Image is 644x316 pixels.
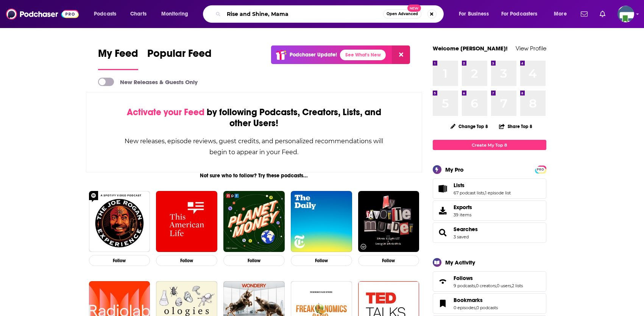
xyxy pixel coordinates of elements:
span: PRO [536,167,545,172]
span: Activate your Feed [127,106,204,118]
span: Exports [454,204,472,211]
span: Lists [454,182,465,189]
div: My Pro [445,166,464,173]
span: Bookmarks [454,297,483,303]
a: Charts [125,8,151,20]
a: Lists [435,183,451,194]
input: Search podcasts, credits, & more... [224,8,383,20]
a: Create My Top 8 [433,140,546,150]
a: New Releases & Guests Only [98,78,198,86]
span: Logged in as KCMedia [617,6,634,22]
a: Show notifications dropdown [597,8,608,20]
p: Podchaser Update! [290,52,337,58]
a: Bookmarks [435,298,451,309]
span: Charts [130,9,147,19]
a: Welcome [PERSON_NAME]! [433,45,508,52]
img: Podchaser - Follow, Share and Rate Podcasts [6,7,79,21]
a: Bookmarks [454,297,498,303]
a: 2 lists [512,283,523,288]
button: Follow [291,255,352,266]
span: , [496,283,497,288]
button: Follow [156,255,217,266]
button: Follow [358,255,419,266]
a: View Profile [516,45,546,52]
a: 1 episode list [485,190,511,196]
a: Searches [435,227,451,238]
a: Follows [435,276,451,287]
img: The Daily [291,191,352,252]
span: Follows [433,271,546,292]
span: Monitoring [161,9,188,19]
button: open menu [549,8,576,20]
button: Open AdvancedNew [383,9,421,19]
span: Open Advanced [387,12,418,16]
a: Exports [433,200,546,221]
button: Follow [223,255,285,266]
span: 39 items [454,212,472,217]
span: Follows [454,275,473,282]
img: My Favorite Murder with Karen Kilgariff and Georgia Hardstark [358,191,419,252]
a: 0 podcasts [476,305,498,310]
span: Podcasts [94,9,116,19]
a: 67 podcast lists [454,190,484,196]
button: Show profile menu [617,6,634,22]
span: Bookmarks [433,293,546,314]
span: , [511,283,512,288]
span: Lists [433,178,546,199]
span: For Business [459,9,489,19]
a: 3 saved [454,234,469,239]
a: 0 users [497,283,511,288]
img: The Joe Rogan Experience [89,191,150,252]
a: 9 podcasts [454,283,475,288]
a: PRO [536,166,545,172]
button: Change Top 8 [446,122,493,131]
span: For Podcasters [501,9,538,19]
a: My Feed [98,47,138,70]
button: Follow [89,255,150,266]
div: by following Podcasts, Creators, Lists, and other Users! [124,107,384,129]
button: open menu [89,8,126,20]
a: Searches [454,226,478,233]
span: More [554,9,567,19]
a: See What's New [340,50,386,60]
a: Lists [454,182,511,189]
span: Popular Feed [147,47,212,64]
button: Share Top 8 [499,119,533,134]
a: Show notifications dropdown [578,8,591,20]
a: 0 episodes [454,305,476,310]
span: Searches [433,222,546,243]
span: My Feed [98,47,138,64]
a: 0 creators [476,283,496,288]
img: This American Life [156,191,217,252]
img: Planet Money [223,191,285,252]
button: open menu [496,8,549,20]
a: Follows [454,275,523,282]
div: Not sure who to follow? Try these podcasts... [86,172,423,179]
span: , [484,190,485,196]
div: Search podcasts, credits, & more... [210,5,451,23]
span: , [476,305,476,310]
span: , [475,283,476,288]
img: User Profile [617,6,634,22]
span: Exports [435,205,451,216]
button: open menu [156,8,198,20]
a: Popular Feed [147,47,212,70]
div: My Activity [445,259,475,266]
span: New [407,5,421,12]
div: New releases, episode reviews, guest credits, and personalized recommendations will begin to appe... [124,136,384,158]
button: open menu [454,8,498,20]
